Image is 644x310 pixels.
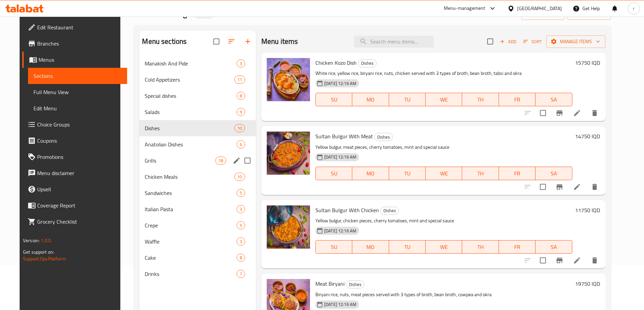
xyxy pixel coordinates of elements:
[392,169,423,178] span: TU
[352,93,389,106] button: MO
[523,38,542,46] span: Sort
[551,252,568,269] button: Branch-specific-item
[237,190,245,196] span: 5
[502,169,533,178] span: FR
[145,108,236,116] span: Salads
[142,36,187,47] h2: Menu sections
[499,93,535,106] button: FR
[321,301,359,308] span: [DATE] 12:16 AM
[145,92,236,100] div: Special dishes
[552,37,600,46] span: Manage items
[358,59,377,67] div: Dishes
[346,280,364,288] div: Dishes
[37,185,122,193] span: Upsell
[535,240,572,254] button: SA
[22,181,127,197] a: Upsell
[315,205,379,215] span: Sultan Bulgur With Chicken
[499,38,517,46] span: Add
[139,53,256,285] nav: Menu sections
[587,179,603,195] button: delete
[145,254,236,262] span: Cake
[22,165,127,181] a: Menu disclaimer
[237,255,245,261] span: 8
[145,140,236,148] div: Anatolian Dishes
[527,9,559,18] span: import
[237,60,245,67] span: 3
[462,240,499,254] button: TH
[573,183,581,191] a: Edit menu item
[428,95,459,105] span: WE
[392,95,423,105] span: TU
[237,270,245,278] div: items
[33,72,122,80] span: Sections
[23,248,54,256] span: Get support on:
[499,167,535,180] button: FR
[538,242,569,252] span: SA
[139,104,256,120] div: Salads9
[145,221,236,229] span: Crepe
[139,233,256,250] div: Waffle3
[538,95,569,105] span: SA
[465,242,496,252] span: TH
[380,207,399,215] div: Dishes
[139,217,256,233] div: Crepe5
[145,205,236,213] span: Italian Pasta
[392,242,423,252] span: TU
[37,218,122,226] span: Grocery Checklist
[315,69,572,78] p: White rice, yellow rice, biryani rice, nuts, chicken served with 3 types of broth, bean broth, ta...
[223,33,240,50] span: Sort sections
[483,34,497,49] span: Select section
[23,254,66,263] a: Support.OpsPlatform
[318,242,350,252] span: SU
[232,156,242,166] button: edit
[573,109,581,117] a: Edit menu item
[235,125,245,132] span: 10
[389,167,426,180] button: TU
[139,136,256,152] div: Anatolian Dishes6
[145,124,234,132] span: Dishes
[145,59,236,67] div: Manakish And Pide
[538,169,569,178] span: SA
[145,173,234,181] span: Chicken Meals
[22,116,127,133] a: Choice Groups
[358,59,376,67] span: Dishes
[139,88,256,104] div: Special dishes8
[551,105,568,121] button: Branch-specific-item
[587,105,603,121] button: delete
[536,253,550,267] span: Select to update
[321,228,359,234] span: [DATE] 12:16 AM
[346,281,364,288] span: Dishes
[22,19,127,35] a: Edit Restaurant
[23,236,40,245] span: Version:
[352,167,389,180] button: MO
[22,35,127,52] a: Branches
[216,158,226,164] span: 18
[37,120,122,129] span: Choice Groups
[355,242,386,252] span: MO
[139,169,256,185] div: Chicken Meals10
[22,197,127,214] a: Coverage Report
[37,169,122,177] span: Menu disclaimer
[145,237,236,246] span: Waffle
[522,36,544,47] button: Sort
[587,252,603,269] button: delete
[389,93,426,106] button: TU
[315,58,357,68] span: Chicken Kozo Dish
[139,72,256,88] div: Cold Appetizers11
[321,80,359,87] span: [DATE] 12:16 AM
[240,33,256,50] button: Add section
[426,167,462,180] button: WE
[428,169,459,178] span: WE
[536,106,550,120] span: Select to update
[519,36,546,47] span: Sort items
[355,95,386,105] span: MO
[315,131,373,141] span: Sultan Bulgur With Meat
[355,169,386,178] span: MO
[22,133,127,149] a: Coupons
[139,120,256,136] div: Dishes10
[315,290,572,299] p: Biryani rice, nuts, meat pieces served with 3 types of broth, bean broth, cowpea and okra
[315,217,572,225] p: Yellow bulgur, chicken pieces, cherry tomatoes, mint and special sauce
[354,36,434,48] input: search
